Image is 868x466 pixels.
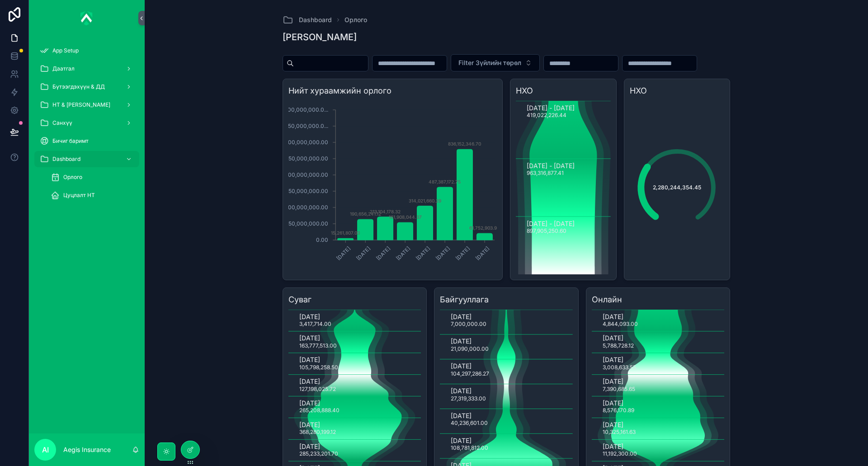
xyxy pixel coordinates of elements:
[335,245,351,262] text: [DATE]
[527,162,575,169] text: [DATE] - [DATE]
[286,220,328,227] tspan: 150,000,000.00
[52,119,72,127] span: Санхүү
[451,395,486,402] text: 27,319,333.00
[283,14,332,25] a: Dashboard
[285,188,328,194] tspan: 450,000,000.00
[299,400,320,407] text: [DATE]
[45,187,139,203] a: Цуцлалт НТ
[288,293,421,306] h3: Суваг
[415,245,431,262] text: [DATE]
[653,184,701,191] span: 2,280,244,354.45
[451,387,472,395] text: [DATE]
[288,101,497,274] div: chart
[527,169,564,176] text: 963,316,877.41
[42,444,49,455] span: AI
[299,407,340,414] text: 265,208,888.40
[299,364,338,371] text: 105,798,258.50
[52,137,89,145] span: Бичиг баримт
[299,356,320,364] text: [DATE]
[299,443,320,451] text: [DATE]
[34,79,139,95] a: Бүтээгдэхүүн & ДД
[299,429,336,436] text: 368,280,199.12
[299,451,338,457] text: 285,233,201.70
[603,421,623,429] text: [DATE]
[603,386,635,392] text: 7,390,685.65
[45,169,139,185] a: Орлого
[458,58,521,67] span: Filter Зүйлийн төрөл
[34,42,139,59] a: App Setup
[63,192,95,199] span: Цуцлалт НТ
[603,313,623,320] text: [DATE]
[355,245,371,262] text: [DATE]
[451,412,472,419] text: [DATE]
[603,378,623,386] text: [DATE]
[299,342,337,349] text: 163,777,513.00
[52,65,75,72] span: Даатгал
[516,85,611,97] h3: НХО
[469,225,500,231] text: 61,752,903.90
[451,320,486,327] text: 7,000,000.00
[448,141,481,146] text: 836,152,346.70
[592,293,725,306] h3: Онлайн
[63,445,111,454] p: Aegis Insurance
[52,47,79,54] span: App Setup
[603,356,623,364] text: [DATE]
[344,15,367,24] a: Орлого
[603,400,623,407] text: [DATE]
[451,362,472,370] text: [DATE]
[349,211,381,217] text: 190,656,241.12
[34,133,139,149] a: Бичиг баримт
[299,313,320,320] text: [DATE]
[370,209,401,214] text: 213,104,178.32
[527,227,566,234] text: 897,905,250.60
[281,106,328,113] tspan: 1,200,000,000.0...
[283,31,357,43] h1: [PERSON_NAME]
[451,370,489,377] text: 104,297,286.27
[527,220,575,227] text: [DATE] - [DATE]
[603,342,634,349] text: 5,788,728.12
[603,443,623,451] text: [DATE]
[527,104,575,112] text: [DATE] - [DATE]
[603,334,623,342] text: [DATE]
[34,115,139,131] a: Санхүү
[63,174,82,181] span: Орлого
[331,230,360,235] text: 15,261,807.00
[299,378,320,386] text: [DATE]
[299,334,320,342] text: [DATE]
[80,11,93,25] img: App logo
[451,345,489,352] text: 21,090,000.00
[451,444,488,451] text: 108,781,812.00
[603,451,637,457] text: 11,192,300.00
[409,198,441,203] text: 314,021,660.29
[34,61,139,77] a: Даатгал
[434,245,451,262] text: [DATE]
[375,245,391,262] text: [DATE]
[281,122,328,129] tspan: 1,050,000,000.0...
[451,54,540,71] button: Select Button
[316,236,328,243] tspan: 0.00
[603,320,638,327] text: 4,844,093.00
[451,337,472,345] text: [DATE]
[474,245,491,262] text: [DATE]
[52,101,110,108] span: НТ & [PERSON_NAME]
[603,429,636,436] text: 10,325,161.63
[454,245,471,262] text: [DATE]
[288,85,497,97] h3: Нийт хураамжийн орлого
[34,151,139,167] a: Dashboard
[299,320,331,327] text: 3,417,714.00
[285,155,328,162] tspan: 750,000,000.00
[603,407,634,414] text: 8,576,170.89
[388,214,421,220] text: 161,908,044.37
[451,313,472,320] text: [DATE]
[285,139,328,146] tspan: 900,000,000.00
[52,155,80,163] span: Dashboard
[630,85,725,97] h3: НХО
[34,97,139,113] a: НТ & [PERSON_NAME]
[285,171,328,178] tspan: 600,000,000.00
[299,386,336,392] text: 127,198,025.72
[299,15,332,24] span: Dashboard
[451,437,472,444] text: [DATE]
[429,179,461,184] text: 487,387,172.75
[285,204,328,211] tspan: 300,000,000.00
